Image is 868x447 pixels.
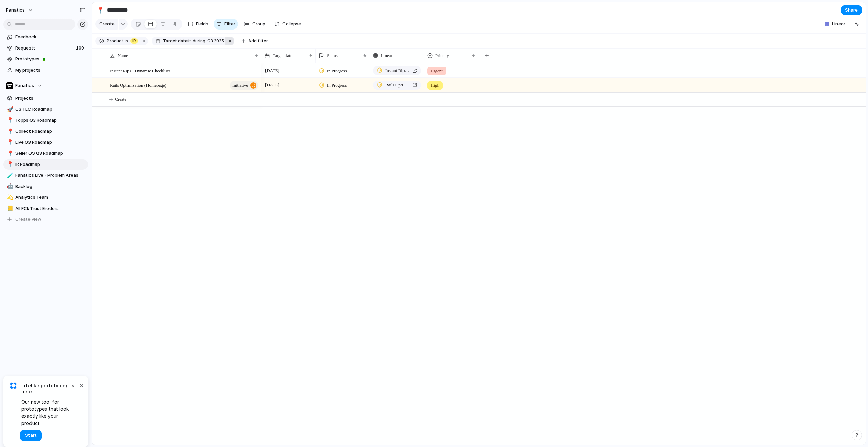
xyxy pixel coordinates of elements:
[6,161,13,168] button: 📍
[3,32,88,42] a: Feedback
[3,115,88,125] div: 📍Topps Q3 Roadmap
[188,38,192,44] span: is
[7,116,12,124] div: 📍
[3,137,88,148] a: 📍Live Q3 Roadmap
[188,37,206,45] button: isduring
[3,214,88,225] button: Create view
[15,183,86,190] span: Backlog
[3,93,88,103] a: Projects
[7,182,12,190] div: 🤖
[7,105,12,113] div: 🚀
[99,21,115,27] span: Create
[15,139,86,146] span: Live Q3 Roadmap
[3,181,88,192] a: 🤖Backlog
[282,21,301,27] span: Collapse
[3,43,88,53] a: Requests100
[3,81,88,91] button: Fanatics
[206,37,225,45] button: Q3 2025
[6,183,13,190] button: 🤖
[3,126,88,136] div: 📍Collect Roadmap
[822,19,848,29] button: Linear
[238,36,272,46] button: Add filter
[373,81,421,90] a: Rails Optimization (Homepage)
[192,38,205,44] span: during
[118,52,128,59] span: Name
[3,54,88,64] a: Prototypes
[431,82,439,89] span: High
[3,5,37,16] button: fanatics
[15,117,86,124] span: Topps Q3 Roadmap
[21,383,78,395] span: Lifelike prototyping is here
[3,104,88,114] a: 🚀Q3 TLC Roadmap
[97,5,104,15] div: 📍
[110,81,166,89] span: Rails Optimization (Homepage)
[3,148,88,158] a: 📍Seller OS Q3 Roadmap
[196,21,208,27] span: Fields
[15,150,86,157] span: Seller OS Q3 Roadmap
[15,67,86,74] span: My projects
[214,19,238,30] button: Filter
[845,7,858,14] span: Share
[3,170,88,180] div: 🧪Fanatics Live - Problem Areas
[123,37,130,45] button: is
[7,128,12,135] div: 📍
[6,205,13,212] button: 📒
[163,38,188,44] span: Target date
[207,38,224,44] span: Q3 2025
[15,45,74,52] span: Requests
[25,432,37,439] span: Start
[6,150,13,157] button: 📍
[385,82,410,89] span: Rails Optimization (Homepage)
[3,65,88,75] a: My projects
[431,67,443,74] span: Urgent
[15,34,86,40] span: Feedback
[224,21,235,27] span: Filter
[76,45,85,52] span: 100
[6,106,13,113] button: 🚀
[272,19,304,30] button: Collapse
[15,106,86,113] span: Q3 TLC Roadmap
[7,172,12,179] div: 🧪
[385,67,410,74] span: Instant Rips - Dynamic Checklists
[6,172,13,179] button: 🧪
[129,37,139,45] button: IR
[381,52,392,59] span: Linear
[7,150,12,157] div: 📍
[327,67,347,74] span: In Progress
[6,194,13,201] button: 💫
[832,21,845,27] span: Linear
[232,81,248,90] span: initiative
[6,139,13,146] button: 📍
[230,81,258,90] button: initiative
[3,203,88,214] a: 📒All FCI/Trust Eroders
[15,128,86,135] span: Collect Roadmap
[7,138,12,146] div: 📍
[841,5,862,15] button: Share
[248,38,268,44] span: Add filter
[21,398,78,427] span: Our new tool for prototypes that look exactly like your product.
[15,216,41,223] span: Create view
[327,52,338,59] span: Status
[6,128,13,135] button: 📍
[15,205,86,212] span: All FCI/Trust Eroders
[3,159,88,170] a: 📍IR Roadmap
[373,66,421,75] a: Instant Rips - Dynamic Checklists
[241,19,269,30] button: Group
[252,21,265,27] span: Group
[15,82,34,89] span: Fanatics
[263,81,281,89] span: [DATE]
[107,38,123,44] span: Product
[15,172,86,179] span: Fanatics Live - Problem Areas
[6,117,13,124] button: 📍
[15,194,86,201] span: Analytics Team
[95,19,118,30] button: Create
[125,38,128,44] span: is
[7,205,12,212] div: 📒
[435,52,449,59] span: Priority
[15,161,86,168] span: IR Roadmap
[7,194,12,201] div: 💫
